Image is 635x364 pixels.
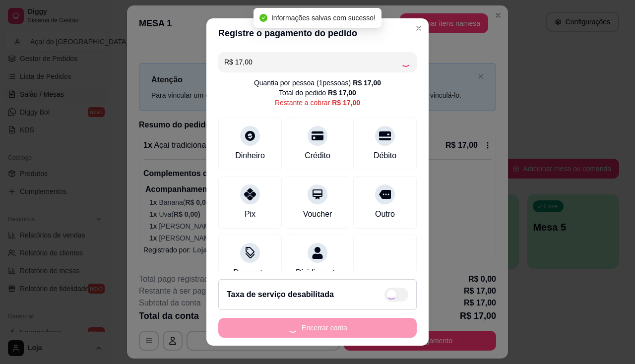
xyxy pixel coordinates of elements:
header: Registre o pagamento do pedido [206,18,429,48]
div: Pix [245,208,255,220]
div: Outro [375,208,395,220]
button: Close [411,20,427,36]
div: Loading [401,57,411,67]
input: Ex.: hambúrguer de cordeiro [224,52,401,72]
div: Quantia por pessoa ( 1 pessoas) [254,78,381,88]
div: R$ 17,00 [353,78,381,88]
div: Total do pedido [279,88,356,98]
div: Desconto [233,267,267,279]
div: Dividir conta [296,267,339,279]
div: R$ 17,00 [332,98,360,108]
div: Restante a cobrar [275,98,360,108]
div: Crédito [305,150,330,162]
div: Voucher [303,208,332,220]
span: check-circle [259,14,267,22]
span: Informações salvas com sucesso! [271,14,376,22]
div: Débito [374,150,396,162]
h2: Taxa de serviço desabilitada [227,289,334,301]
div: R$ 17,00 [328,88,356,98]
div: Dinheiro [235,150,265,162]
